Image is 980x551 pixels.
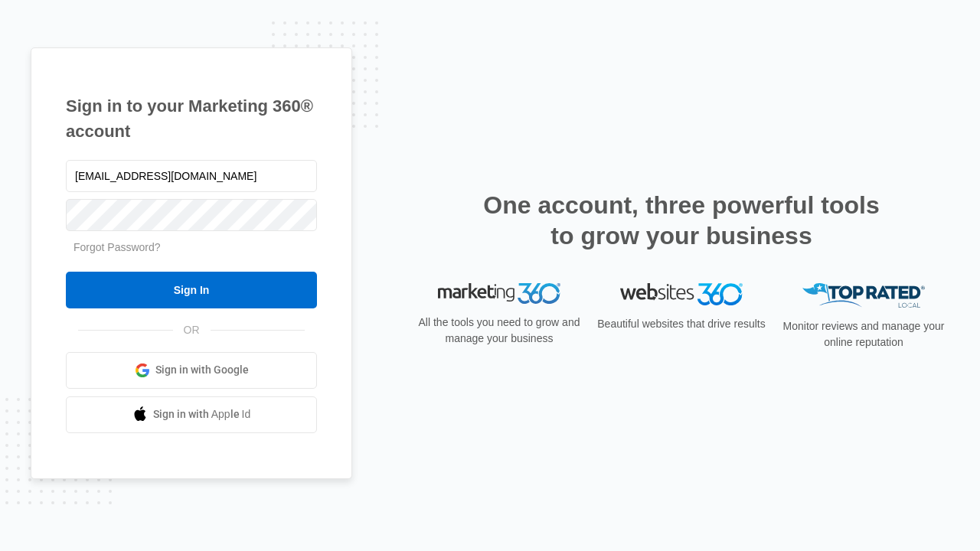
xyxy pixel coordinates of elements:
[66,93,317,144] h1: Sign in to your Marketing 360® account
[802,283,925,308] img: Top Rated Local
[66,160,317,192] input: Email
[173,322,211,338] span: OR
[73,241,161,253] a: Forgot Password?
[66,352,317,389] a: Sign in with Google
[620,283,743,305] img: Websites 360
[153,406,251,422] span: Sign in with Apple Id
[66,396,317,433] a: Sign in with Apple Id
[413,315,585,347] p: All the tools you need to grow and manage your business
[438,283,560,305] img: Marketing 360
[155,362,249,378] span: Sign in with Google
[778,318,949,350] p: Monitor reviews and manage your online reputation
[479,190,884,251] h2: One account, three powerful tools to grow your business
[596,316,767,332] p: Beautiful websites that drive results
[66,272,317,308] input: Sign In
